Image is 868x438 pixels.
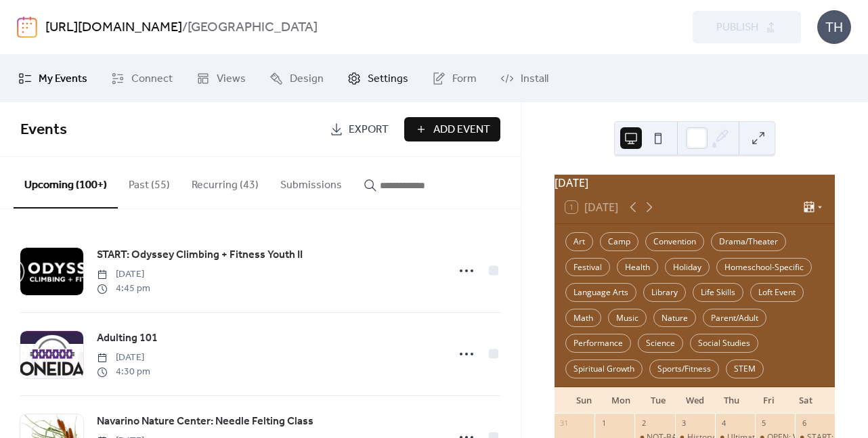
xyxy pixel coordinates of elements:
div: Thu [713,387,750,414]
span: [DATE] [97,267,150,282]
div: Loft Event [750,283,804,302]
span: [DATE] [97,351,150,365]
div: Music [608,309,647,328]
div: 4 [719,418,729,428]
div: Camp [600,232,638,251]
button: Submissions [269,157,353,207]
div: Sat [787,387,824,414]
button: Add Event [404,117,500,141]
a: START: Odyssey Climbing + Fitness Youth II [97,246,303,264]
a: Connect [101,60,183,97]
div: Mon [603,387,640,414]
div: Sun [565,387,603,414]
div: Fri [750,387,787,414]
div: TH [817,10,851,44]
div: Wed [676,387,714,414]
div: 31 [559,418,569,428]
div: Holiday [665,258,710,277]
div: 6 [799,418,809,428]
span: Install [521,71,548,87]
div: Library [643,283,686,302]
b: [GEOGRAPHIC_DATA] [188,15,318,41]
a: Design [259,60,334,97]
div: Convention [645,232,704,251]
span: 4:30 pm [97,365,150,379]
div: Health [617,258,658,277]
span: Connect [131,71,173,87]
div: Science [638,334,683,353]
div: 1 [599,418,609,428]
span: Adulting 101 [97,330,158,347]
div: Performance [565,334,631,353]
div: Art [565,232,593,251]
a: Adulting 101 [97,330,158,347]
span: START: Odyssey Climbing + Fitness Youth II [97,247,303,263]
span: Events [20,115,67,145]
span: My Events [39,71,87,87]
div: STEM [726,359,764,378]
div: Nature [653,309,696,328]
div: Language Arts [565,283,636,302]
div: Drama/Theater [711,232,786,251]
a: Views [186,60,256,97]
div: 5 [759,418,769,428]
div: 2 [638,418,649,428]
a: My Events [8,60,97,97]
div: Social Studies [690,334,758,353]
a: [URL][DOMAIN_NAME] [45,15,182,41]
div: Parent/Adult [703,309,766,328]
div: Homeschool-Specific [716,258,812,277]
a: Form [422,60,487,97]
div: Sports/Fitness [649,359,719,378]
button: Past (55) [118,157,181,207]
span: Form [452,71,477,87]
button: Upcoming (100+) [14,157,118,209]
span: Add Event [433,122,490,138]
a: Settings [337,60,418,97]
a: Navarino Nature Center: Needle Felting Class [97,413,313,431]
span: Design [290,71,324,87]
button: Recurring (43) [181,157,269,207]
span: Views [217,71,246,87]
div: Festival [565,258,610,277]
div: [DATE] [555,175,835,191]
img: logo [17,16,37,38]
span: Export [349,122,389,138]
div: Math [565,309,601,328]
b: / [182,15,188,41]
a: Install [490,60,559,97]
div: Tue [639,387,676,414]
div: Spiritual Growth [565,359,643,378]
div: 3 [679,418,689,428]
span: 4:45 pm [97,282,150,296]
div: Life Skills [693,283,743,302]
span: Settings [368,71,408,87]
a: Export [320,117,399,141]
